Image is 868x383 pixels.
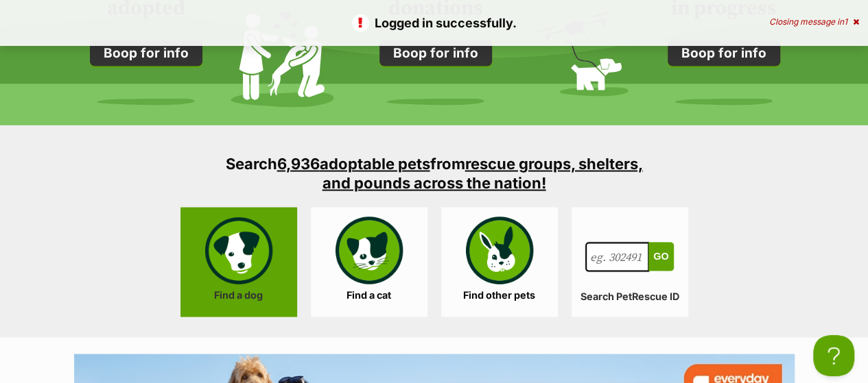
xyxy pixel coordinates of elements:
[379,40,492,66] a: Boop for info
[648,242,673,271] button: Go
[215,153,654,192] h3: Search from
[585,242,650,272] input: eg. 302491
[90,40,202,66] a: Boop for info
[844,16,847,27] span: 1
[311,207,427,317] a: Find a cat
[277,154,320,172] span: 6,936
[441,207,558,317] a: Find other pets
[322,154,643,191] a: rescue groups, shelters, and pounds across the nation!
[668,40,780,66] a: Boop for info
[769,17,859,27] div: Closing message in
[180,207,297,317] a: Find a dog
[14,14,854,32] p: Logged in successfully.
[572,291,688,302] label: Search PetRescue ID
[277,154,430,172] a: 6,936adoptable pets
[813,335,854,376] iframe: Help Scout Beacon - Open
